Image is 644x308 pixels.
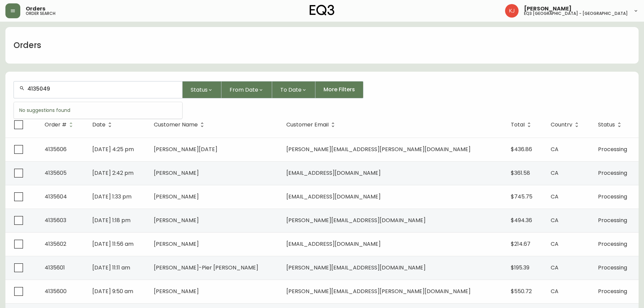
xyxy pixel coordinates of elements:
[598,122,624,128] span: Status
[286,123,329,127] span: Customer Email
[92,240,134,248] span: [DATE] 11:56 am
[598,169,627,177] span: Processing
[598,240,627,248] span: Processing
[598,216,627,224] span: Processing
[511,193,532,200] span: $745.75
[92,216,130,224] span: [DATE] 1:18 pm
[45,287,67,295] span: 4135600
[154,169,199,177] span: [PERSON_NAME]
[286,193,381,200] span: [EMAIL_ADDRESS][DOMAIN_NAME]
[154,240,199,248] span: [PERSON_NAME]
[598,287,627,295] span: Processing
[524,11,628,16] h5: eq3 [GEOGRAPHIC_DATA] - [GEOGRAPHIC_DATA]
[286,169,381,177] span: [EMAIL_ADDRESS][DOMAIN_NAME]
[551,240,558,248] span: CA
[511,169,530,177] span: $361.58
[92,264,130,271] span: [DATE] 11:11 am
[511,145,532,153] span: $436.86
[26,6,45,11] span: Orders
[551,264,558,271] span: CA
[183,81,221,98] button: Status
[511,264,529,271] span: $195.39
[154,193,199,200] span: [PERSON_NAME]
[324,86,355,93] span: More Filters
[92,169,134,177] span: [DATE] 2:42 pm
[598,123,615,127] span: Status
[286,216,426,224] span: [PERSON_NAME][EMAIL_ADDRESS][DOMAIN_NAME]
[286,264,426,271] span: [PERSON_NAME][EMAIL_ADDRESS][DOMAIN_NAME]
[511,240,530,248] span: $214.67
[551,169,558,177] span: CA
[92,122,114,128] span: Date
[551,123,572,127] span: Country
[45,122,75,128] span: Order #
[45,193,67,200] span: 4135604
[230,86,258,94] span: From Date
[511,216,532,224] span: $494.36
[286,240,381,248] span: [EMAIL_ADDRESS][DOMAIN_NAME]
[154,122,207,128] span: Customer Name
[551,216,558,224] span: CA
[154,145,217,153] span: [PERSON_NAME][DATE]
[92,193,132,200] span: [DATE] 1:33 pm
[272,81,315,98] button: To Date
[27,86,177,92] input: Search
[14,102,182,119] div: No suggestions found
[45,216,66,224] span: 4135603
[280,86,302,94] span: To Date
[92,123,105,127] span: Date
[286,122,337,128] span: Customer Email
[551,122,581,128] span: Country
[315,81,363,98] button: More Filters
[92,145,134,153] span: [DATE] 4:25 pm
[551,145,558,153] span: CA
[598,145,627,153] span: Processing
[191,86,208,94] span: Status
[154,123,198,127] span: Customer Name
[598,264,627,271] span: Processing
[524,6,572,11] span: [PERSON_NAME]
[221,81,272,98] button: From Date
[45,240,66,248] span: 4135602
[154,216,199,224] span: [PERSON_NAME]
[26,11,55,16] h5: order search
[45,145,67,153] span: 4135606
[286,145,471,153] span: [PERSON_NAME][EMAIL_ADDRESS][PERSON_NAME][DOMAIN_NAME]
[154,287,199,295] span: [PERSON_NAME]
[511,122,533,128] span: Total
[154,264,258,271] span: [PERSON_NAME]-Pier [PERSON_NAME]
[551,287,558,295] span: CA
[45,264,65,271] span: 4135601
[511,123,525,127] span: Total
[286,287,471,295] span: [PERSON_NAME][EMAIL_ADDRESS][PERSON_NAME][DOMAIN_NAME]
[45,169,67,177] span: 4135605
[511,287,532,295] span: $550.72
[14,40,41,51] h1: Orders
[598,193,627,200] span: Processing
[45,123,67,127] span: Order #
[551,193,558,200] span: CA
[92,287,133,295] span: [DATE] 9:50 am
[310,5,335,16] img: logo
[505,4,519,18] img: 24a625d34e264d2520941288c4a55f8e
